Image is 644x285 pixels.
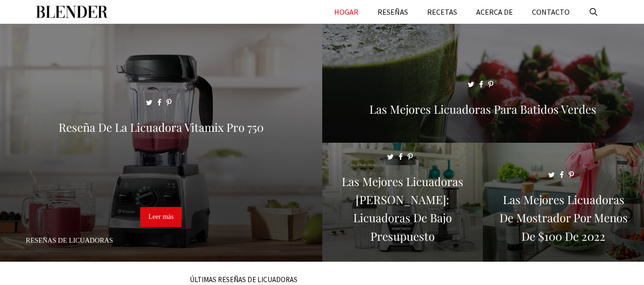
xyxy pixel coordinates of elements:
[334,7,358,17] font: HOGAR
[140,207,182,227] a: Leer más
[427,7,457,17] font: RECETAS
[532,7,570,17] font: CONTACTO
[190,275,297,284] font: ÚLTIMAS RESEÑAS DE LICUADORAS
[26,236,113,244] a: Reseñas de licuadoras
[148,213,174,220] font: Leer más
[476,7,513,17] font: ACERCA DE
[322,250,483,260] a: Las mejores licuadoras Oster del mercado: licuadoras de bajo presupuesto
[378,7,408,17] font: RESEÑAS
[483,250,644,260] a: Las mejores licuadoras de mostrador por menos de $100 de 2022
